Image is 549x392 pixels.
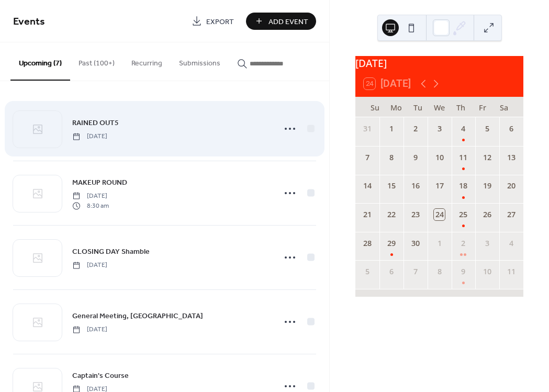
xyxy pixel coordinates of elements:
[494,97,515,118] div: Sa
[72,261,107,270] span: [DATE]
[362,152,374,163] div: 7
[72,371,129,382] span: Captain's Course
[506,152,517,163] div: 13
[246,13,316,30] button: Add Event
[410,123,421,135] div: 2
[123,42,171,80] button: Recurring
[386,266,397,277] div: 6
[481,152,493,163] div: 12
[13,12,45,32] span: Events
[72,201,109,210] span: 8:30 am
[386,238,397,249] div: 29
[362,123,374,135] div: 31
[386,180,397,192] div: 15
[10,42,70,81] button: Upcoming (7)
[362,238,374,249] div: 28
[72,310,203,322] a: General Meeting, [GEOGRAPHIC_DATA]
[410,238,421,249] div: 30
[434,209,445,220] div: 24
[434,238,445,249] div: 1
[450,97,472,118] div: Th
[458,152,469,163] div: 11
[481,180,493,192] div: 19
[481,266,493,277] div: 10
[386,209,397,220] div: 22
[481,209,493,220] div: 26
[72,192,109,201] span: [DATE]
[472,97,494,118] div: Fr
[434,180,445,192] div: 17
[72,325,107,334] span: [DATE]
[72,311,203,322] span: General Meeting, [GEOGRAPHIC_DATA]
[72,132,107,141] span: [DATE]
[407,97,429,118] div: Tu
[171,42,229,80] button: Submissions
[364,97,385,118] div: Su
[458,266,469,277] div: 9
[506,209,517,220] div: 27
[410,209,421,220] div: 23
[458,209,469,220] div: 25
[506,238,517,249] div: 4
[458,238,469,249] div: 2
[268,16,308,27] span: Add Event
[481,123,493,135] div: 5
[72,118,119,129] span: RAINED OUT5
[429,97,450,118] div: We
[434,266,445,277] div: 8
[434,152,445,163] div: 10
[458,123,469,135] div: 4
[458,180,469,192] div: 18
[72,247,150,257] span: CLOSING DAY Shamble
[72,245,150,257] a: CLOSING DAY Shamble
[362,180,374,192] div: 14
[410,180,421,192] div: 16
[72,177,127,188] span: MAKEUP ROUND
[72,176,127,188] a: MAKEUP ROUND
[362,266,374,277] div: 5
[386,97,407,118] div: Mo
[506,266,517,277] div: 11
[506,180,517,192] div: 20
[184,13,242,30] a: Export
[386,152,397,163] div: 8
[206,16,234,27] span: Export
[355,56,523,71] div: [DATE]
[410,266,421,277] div: 7
[72,117,119,129] a: RAINED OUT5
[410,152,421,163] div: 9
[72,369,129,382] a: Captain's Course
[481,238,493,249] div: 3
[434,123,445,135] div: 3
[506,123,517,135] div: 6
[386,123,397,135] div: 1
[362,209,374,220] div: 21
[70,42,123,80] button: Past (100+)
